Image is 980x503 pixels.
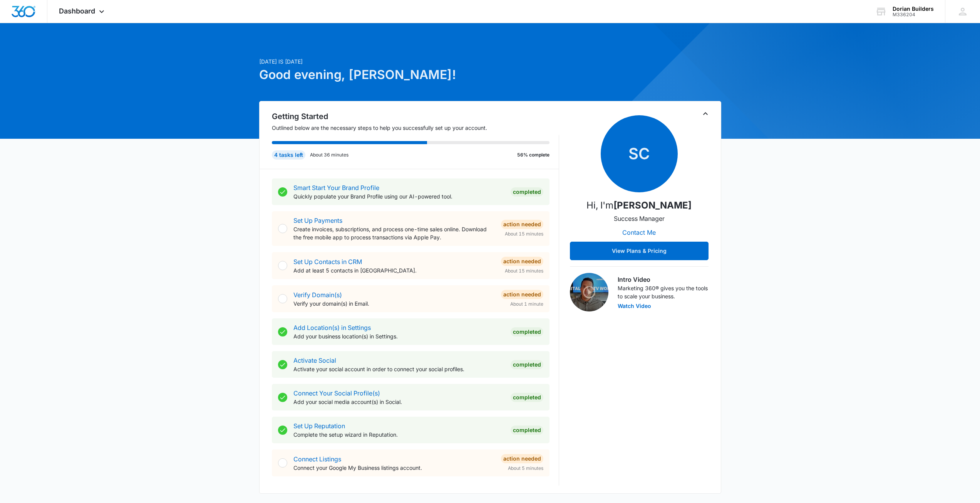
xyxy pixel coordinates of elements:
a: Set Up Payments [293,217,342,224]
button: Contact Me [615,223,663,242]
div: Action Needed [501,257,543,266]
h1: Good evening, [PERSON_NAME]! [259,66,564,84]
div: Completed [511,360,543,369]
span: About 1 minute [510,301,543,308]
p: Add at least 5 contacts in [GEOGRAPHIC_DATA]. [293,266,495,274]
button: View Plans & Pricing [570,242,709,260]
img: Intro Video [570,273,608,311]
div: Completed [511,393,543,402]
p: Complete the setup wizard in Reputation. [293,431,504,439]
p: Hi, I'm [586,199,692,212]
a: Set Up Contacts in CRM [293,258,362,266]
a: Set Up Reputation [293,422,345,430]
a: Activate Social [293,357,336,364]
span: About 15 minutes [505,267,543,274]
strong: [PERSON_NAME] [613,200,692,211]
div: Completed [511,426,543,435]
p: Add your business location(s) in Settings. [293,332,504,340]
button: Watch Video [618,303,651,309]
button: Toggle Collapse [701,109,710,118]
a: Connect Listings [293,455,341,463]
p: Activate your social account in order to connect your social profiles. [293,365,504,373]
div: Action Needed [501,290,543,299]
a: Connect Your Social Profile(s) [293,389,380,397]
div: account name [893,6,934,12]
span: Dashboard [59,7,95,15]
p: Quickly populate your Brand Profile using our AI-powered tool. [293,192,504,200]
span: About 5 minutes [508,465,543,472]
h3: Intro Video [618,275,709,284]
p: Add your social media account(s) in Social. [293,398,504,406]
p: Success Manager [614,214,665,223]
div: Action Needed [501,220,543,229]
p: 56% complete [517,151,549,158]
div: 4 tasks left [272,150,305,160]
div: account id [893,12,934,17]
a: Add Location(s) in Settings [293,324,371,331]
p: About 36 minutes [310,151,348,158]
span: About 15 minutes [505,230,543,237]
h2: Getting Started [272,111,559,122]
a: Smart Start Your Brand Profile [293,184,379,192]
p: Marketing 360® gives you the tools to scale your business. [618,284,709,300]
span: SC [601,115,678,192]
div: Completed [511,187,543,197]
a: Verify Domain(s) [293,291,342,299]
p: Verify your domain(s) in Email. [293,299,495,308]
p: Connect your Google My Business listings account. [293,464,495,472]
div: Action Needed [501,454,543,463]
p: [DATE] is [DATE] [259,57,564,66]
p: Create invoices, subscriptions, and process one-time sales online. Download the free mobile app t... [293,225,495,241]
div: Completed [511,327,543,336]
p: Outlined below are the necessary steps to help you successfully set up your account. [272,124,559,132]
